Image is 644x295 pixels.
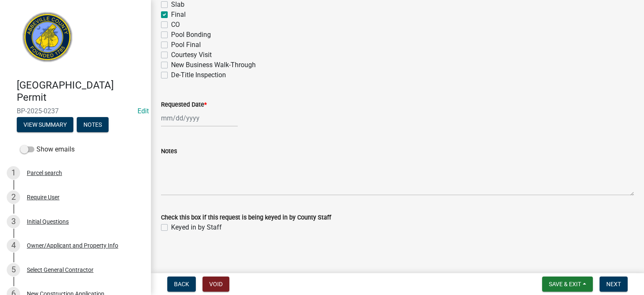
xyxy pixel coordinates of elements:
wm-modal-confirm: Edit Application Number [138,107,149,115]
div: Initial Questions [27,219,69,225]
label: New Business Walk-Through [171,60,256,70]
a: Edit [138,107,149,115]
input: mm/dd/yyyy [161,110,238,127]
span: BP-2025-0237 [17,107,134,115]
label: Pool Bonding [171,30,211,40]
label: Notes [161,149,177,154]
button: View Summary [17,117,73,132]
label: Requested Date [161,102,207,108]
button: Next [600,277,628,292]
div: 3 [7,215,20,228]
label: De-Title Inspection [171,70,226,80]
h4: [GEOGRAPHIC_DATA] Permit [17,79,144,104]
div: Require User [27,194,60,200]
label: Show emails [20,144,75,154]
div: Select General Contractor [27,267,93,273]
label: Check this box if this request is being keyed in by County Staff [161,215,331,221]
div: 4 [7,239,20,252]
div: Parcel search [27,170,62,176]
wm-modal-confirm: Summary [17,122,73,128]
label: Pool Final [171,40,201,50]
div: 1 [7,166,20,180]
img: Abbeville County, South Carolina [17,9,78,70]
div: 5 [7,263,20,277]
wm-modal-confirm: Notes [77,122,109,128]
div: Owner/Applicant and Property Info [27,243,118,248]
div: 2 [7,191,20,204]
span: Save & Exit [549,281,581,287]
button: Void [203,277,229,292]
button: Save & Exit [542,277,593,292]
button: Back [167,277,196,292]
label: Keyed in by Staff [171,222,222,232]
label: Courtesy Visit [171,50,212,60]
label: CO [171,20,180,30]
span: Next [606,281,621,287]
span: Back [174,281,189,287]
button: Notes [77,117,109,132]
label: Final [171,10,186,20]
